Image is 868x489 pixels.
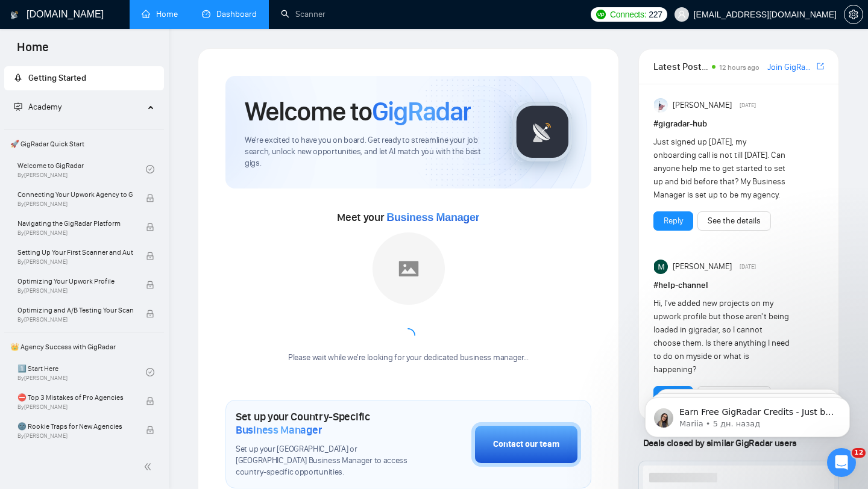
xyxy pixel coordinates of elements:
[649,8,662,21] span: 227
[17,246,133,258] span: Setting Up Your First Scanner and Auto-Bidder
[14,73,22,82] span: rocket
[146,252,154,260] span: lock
[7,39,58,64] span: Home
[17,275,133,287] span: Optimizing Your Upwork Profile
[697,211,771,231] button: See the details
[817,61,824,71] span: export
[28,73,86,83] span: Getting Started
[337,211,479,224] span: Meet your
[143,461,156,473] span: double-left
[10,5,19,25] img: logo
[740,100,756,111] span: [DATE]
[844,10,863,19] a: setting
[653,297,790,376] div: Hi, I've added new projects on my upwork profile but those aren't being loaded in gigradar, so I ...
[596,10,606,19] img: upwork-logo.png
[493,438,559,451] div: Contact our team
[142,9,178,19] a: homeHome
[767,61,814,74] a: Join GigRadar Slack Community
[653,279,824,292] h1: # help-channel
[146,223,154,231] span: lock
[654,98,668,113] img: Anisuzzaman Khan
[146,281,154,289] span: lock
[28,102,61,112] span: Academy
[236,444,411,478] span: Set up your [GEOGRAPHIC_DATA] or [GEOGRAPHIC_DATA] Business Manager to access country-specific op...
[654,260,668,274] img: Milan Stojanovic
[844,10,863,19] span: setting
[146,368,154,376] span: check-circle
[4,66,164,90] li: Getting Started
[653,117,824,131] h1: # gigradar-hub
[844,5,863,24] button: setting
[236,423,322,437] span: Business Manager
[817,61,824,72] a: export
[678,10,686,19] span: user
[17,258,133,266] span: By [PERSON_NAME]
[202,9,257,19] a: dashboardDashboard
[17,287,133,294] span: By [PERSON_NAME]
[17,420,133,432] span: 🌚 Rookie Traps for New Agencies
[245,135,492,169] span: We're excited to have you on board. Get ready to streamline your job search, unlock new opportuni...
[610,8,646,21] span: Connects:
[245,95,471,128] h1: Welcome to
[852,448,866,458] span: 12
[17,201,133,208] span: By [PERSON_NAME]
[5,132,163,156] span: 🚀 GigRadar Quick Start
[471,422,581,467] button: Contact our team
[146,194,154,202] span: lock
[673,260,732,273] span: [PERSON_NAME]
[386,211,479,223] span: Business Manager
[400,328,416,343] span: loading
[281,9,325,19] a: searchScanner
[17,156,146,182] a: Welcome to GigRadarBy[PERSON_NAME]
[14,102,61,112] span: Academy
[653,59,708,74] span: Latest Posts from the GigRadar Community
[17,304,133,316] span: Optimizing and A/B Testing Your Scanner for Better Results
[281,352,536,364] div: Please wait while we're looking for your dedicated business manager...
[17,403,133,411] span: By [PERSON_NAME]
[17,316,133,323] span: By [PERSON_NAME]
[17,188,133,201] span: Connecting Your Upwork Agency to GigRadar
[653,135,790,202] div: Just signed up [DATE], my onboarding call is not till [DATE]. Can anyone help me to get started t...
[673,99,732,112] span: [PERSON_NAME]
[5,335,163,359] span: 👑 Agency Success with GigRadar
[146,426,154,434] span: lock
[719,63,759,72] span: 12 hours ago
[373,232,445,305] img: placeholder.png
[827,448,856,477] iframe: Intercom live chat
[17,391,133,403] span: ⛔ Top 3 Mistakes of Pro Agencies
[512,102,573,162] img: gigradar-logo.png
[653,211,693,231] button: Reply
[146,310,154,318] span: lock
[708,214,761,228] a: See the details
[17,359,146,385] a: 1️⃣ Start HereBy[PERSON_NAME]
[664,214,683,228] a: Reply
[236,410,411,437] h1: Set up your Country-Specific
[627,372,868,456] iframe: Intercom notifications сообщение
[17,229,133,237] span: By [PERSON_NAME]
[740,261,756,272] span: [DATE]
[17,432,133,440] span: By [PERSON_NAME]
[146,165,154,173] span: check-circle
[17,217,133,229] span: Navigating the GigRadar Platform
[14,102,22,111] span: fund-projection-screen
[146,397,154,405] span: lock
[372,95,471,128] span: GigRadar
